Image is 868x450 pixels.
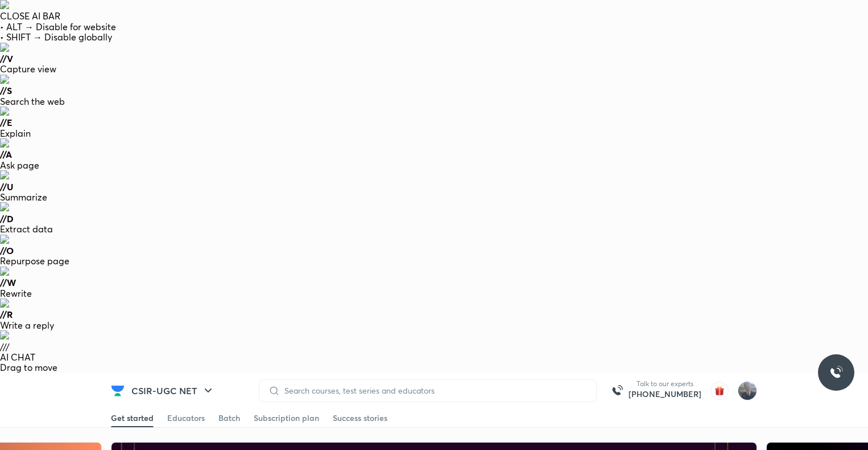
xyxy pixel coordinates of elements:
[254,409,319,427] a: Subscription plan
[333,412,387,424] div: Success stories
[111,412,154,424] div: Get started
[111,409,154,427] a: Get started
[710,382,729,400] img: avatar
[218,409,240,427] a: Batch
[218,412,240,424] div: Batch
[167,409,205,427] a: Educators
[254,412,319,424] div: Subscription plan
[167,412,205,424] div: Educators
[629,388,701,400] a: [PHONE_NUMBER]
[333,409,387,427] a: Success stories
[111,384,125,398] img: Company Logo
[606,379,629,402] img: call-us
[629,379,701,388] p: Talk to our experts
[125,379,222,402] button: CSIR-UGC NET
[738,381,757,400] img: Probin Rai
[280,386,587,395] input: Search courses, test series and educators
